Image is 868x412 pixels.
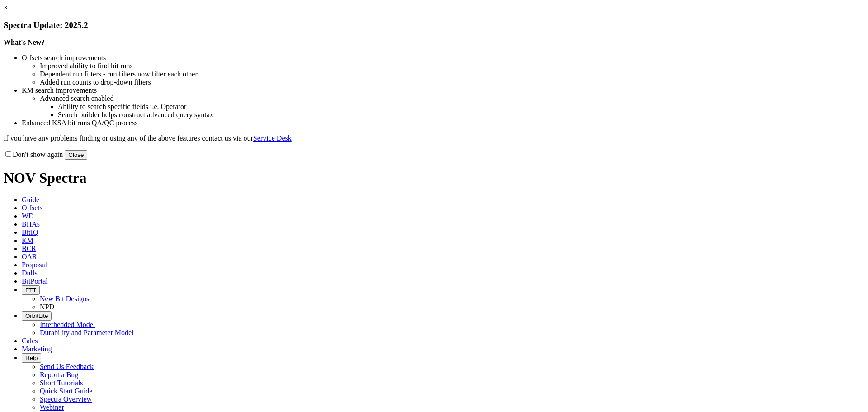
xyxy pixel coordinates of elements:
[22,245,36,252] span: BCR
[40,321,95,328] a: Interbedded Model
[40,95,864,103] li: Advanced search enabled
[40,62,864,70] li: Improved ability to find bit runs
[22,54,864,62] li: Offsets search improvements
[4,151,63,158] label: Don't show again
[22,196,39,204] span: Guide
[40,371,78,379] a: Report a Bug
[40,329,134,336] a: Durability and Parameter Model
[22,86,864,95] li: KM search improvements
[58,111,864,119] li: Search builder helps construct advanced query syntax
[40,379,83,387] a: Short Tutorials
[22,237,33,244] span: KM
[40,403,64,411] a: Webinar
[22,228,38,236] span: BitIQ
[22,212,34,220] span: WD
[40,363,94,370] a: Send Us Feedback
[4,20,864,30] h3: Spectra Update: 2025.2
[22,277,48,285] span: BitPortal
[22,261,47,269] span: Proposal
[25,313,48,319] span: OrbitLite
[40,70,864,78] li: Dependent run filters - run filters now filter each other
[40,295,89,303] a: New Bit Designs
[22,204,42,212] span: Offsets
[40,303,54,311] a: NPD
[22,119,864,127] li: Enhanced KSA bit runs QA/QC process
[40,395,92,403] a: Spectra Overview
[40,78,864,86] li: Added run counts to drop-down filters
[5,151,11,157] input: Don't show again
[58,103,864,111] li: Ability to search specific fields i.e. Operator
[65,150,87,160] button: Close
[22,345,52,353] span: Marketing
[4,170,864,186] h1: NOV Spectra
[40,387,92,395] a: Quick Start Guide
[25,287,36,294] span: FTT
[22,253,37,260] span: OAR
[22,337,38,345] span: Calcs
[4,38,45,46] strong: What's New?
[4,134,864,142] p: If you have any problems finding or using any of the above features contact us via our
[22,269,38,277] span: Dulls
[22,220,40,228] span: BHAs
[25,355,38,361] span: Help
[4,4,8,11] a: ×
[253,134,292,142] a: Service Desk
